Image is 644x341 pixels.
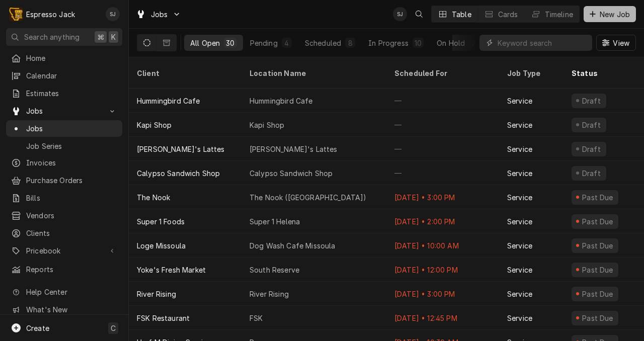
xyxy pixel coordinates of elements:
span: What's New [26,304,116,315]
button: Open search [411,6,427,22]
a: Go to Jobs [6,103,122,119]
div: Table [452,9,471,20]
div: The Nook [137,192,170,203]
div: Samantha Janssen's Avatar [106,7,120,21]
div: Hummingbird Cafe [250,96,313,106]
span: Create [26,324,49,332]
span: Job Series [26,141,117,151]
div: Scheduled For [394,68,489,78]
span: Jobs [151,9,168,20]
button: View [596,35,636,51]
div: Past Due [581,192,615,203]
a: Estimates [6,85,122,102]
div: The Nook ([GEOGRAPHIC_DATA]) [250,192,366,203]
div: SJ [393,7,407,21]
a: Reports [6,261,122,278]
span: Reports [26,264,117,275]
span: Purchase Orders [26,175,117,186]
div: 4 [284,38,290,48]
span: View [611,38,631,48]
div: Service [507,289,532,299]
a: Bills [6,190,122,206]
div: Dog Wash Cafe Missoula [250,240,336,251]
button: Search anything⌘K [6,28,122,46]
div: Service [507,313,532,323]
div: Espresso Jack's Avatar [9,7,23,21]
a: Clients [6,225,122,241]
div: Service [507,144,532,154]
span: Invoices [26,157,117,168]
div: Scheduled [305,38,341,48]
div: Service [507,192,532,203]
div: Draft [581,120,602,130]
div: Past Due [581,265,615,275]
div: Espresso Jack [26,9,75,20]
div: Service [507,168,532,179]
a: Go to Jobs [132,6,185,23]
div: — [386,89,499,113]
div: — [386,137,499,161]
div: Hummingbird Cafe [137,96,200,106]
div: Past Due [581,240,615,251]
a: Go to What's New [6,301,122,318]
div: Super 1 Foods [137,216,185,227]
div: Draft [581,168,602,179]
a: Job Series [6,138,122,154]
div: 2 [471,38,477,48]
div: Service [507,96,532,106]
div: Past Due [581,313,615,323]
div: All Open [190,38,220,48]
a: Go to Help Center [6,284,122,300]
div: Kapi Shop [137,120,172,130]
div: Super 1 Helena [250,216,300,227]
a: Invoices [6,154,122,171]
div: Service [507,120,532,130]
div: Service [507,216,532,227]
div: Timeline [545,9,573,20]
div: 30 [226,38,234,48]
div: Service [507,265,532,275]
div: Calypso Sandwich Shop [250,168,333,179]
div: Samantha Janssen's Avatar [393,7,407,21]
div: Past Due [581,289,615,299]
a: Vendors [6,207,122,224]
span: Help Center [26,287,116,297]
div: Job Type [507,68,555,78]
div: [PERSON_NAME]'s Lattes [250,144,338,154]
a: Home [6,50,122,66]
div: FSK [250,313,263,323]
span: Jobs [26,106,102,116]
div: 8 [347,38,353,48]
div: Cards [498,9,518,20]
div: Draft [581,96,602,106]
div: [DATE] • 12:00 PM [386,258,499,282]
span: C [111,323,116,333]
span: K [111,32,116,42]
span: Pricebook [26,245,102,256]
div: South Reserve [250,265,299,275]
span: New Job [598,9,632,20]
div: River Rising [250,289,289,299]
span: Estimates [26,88,117,99]
a: Purchase Orders [6,172,122,189]
div: — [386,161,499,185]
div: Yoke's Fresh Market [137,265,206,275]
div: Loge Missoula [137,240,186,251]
div: [DATE] • 10:00 AM [386,233,499,258]
div: In Progress [368,38,409,48]
span: Vendors [26,210,117,221]
div: Service [507,240,532,251]
input: Keyword search [498,35,587,51]
div: FSK Restaurant [137,313,190,323]
div: — [386,113,499,137]
div: SJ [106,7,120,21]
div: Location Name [250,68,376,78]
div: On Hold [437,38,465,48]
span: Home [26,53,117,63]
div: River Rising [137,289,176,299]
span: ⌘ [97,32,104,42]
a: Go to Pricebook [6,242,122,259]
span: Bills [26,193,117,203]
div: [PERSON_NAME]'s Lattes [137,144,225,154]
button: New Job [584,6,636,22]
